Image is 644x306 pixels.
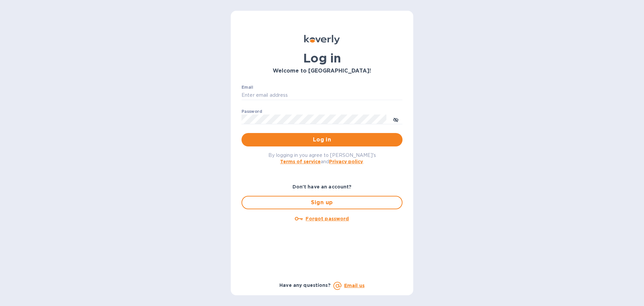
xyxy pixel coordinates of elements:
[241,110,262,114] label: Password
[292,184,352,189] b: Don't have an account?
[241,85,253,89] label: Email
[329,159,363,164] a: Privacy policy
[241,196,402,209] button: Sign up
[304,35,340,44] img: Koverly
[248,199,396,207] span: Sign up
[241,133,402,146] button: Log in
[279,282,331,288] b: Have any questions?
[241,51,402,65] h1: Log in
[268,152,376,164] span: By logging in you agree to [PERSON_NAME]'s and .
[241,90,402,100] input: Enter email address
[389,113,402,126] button: toggle password visibility
[344,283,365,288] a: Email us
[280,159,321,164] a: Terms of service
[247,136,397,144] span: Log in
[241,68,402,74] h3: Welcome to [GEOGRAPHIC_DATA]!
[306,216,349,221] u: Forgot password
